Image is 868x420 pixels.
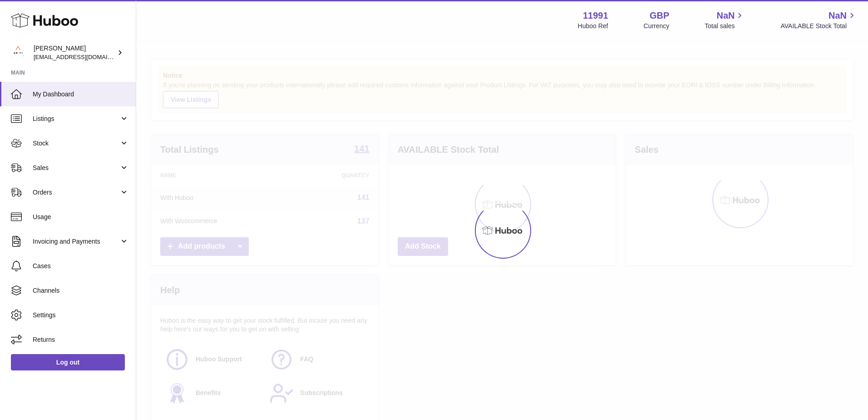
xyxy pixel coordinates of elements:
span: Cases [33,262,129,270]
span: [EMAIL_ADDRESS][DOMAIN_NAME] [34,53,133,60]
span: NaN [829,10,847,22]
span: AVAILABLE Stock Total [780,22,857,30]
span: Channels [33,286,129,295]
span: Orders [33,188,119,197]
span: My Dashboard [33,90,129,99]
a: NaN Total sales [705,10,745,30]
span: Stock [33,139,119,148]
img: info@an-y1.com [11,46,25,60]
span: Listings [33,115,119,123]
span: Settings [33,311,129,320]
a: NaN AVAILABLE Stock Total [780,10,857,30]
span: Invoicing and Payments [33,237,119,246]
a: Log out [11,354,125,370]
div: Currency [644,22,670,30]
span: Usage [33,213,129,221]
strong: 11991 [583,10,608,22]
span: Total sales [705,22,745,30]
span: Sales [33,164,119,172]
div: [PERSON_NAME] [34,44,115,61]
strong: GBP [650,10,669,22]
div: Huboo Ref [578,22,608,30]
span: NaN [716,10,735,22]
span: Returns [33,335,129,344]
